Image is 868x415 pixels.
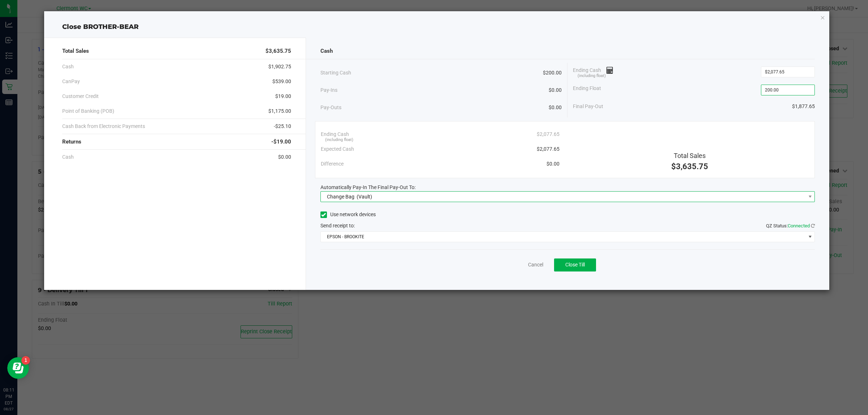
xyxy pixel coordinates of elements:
span: Send receipt to: [320,223,355,228]
span: $3,635.75 [265,47,291,55]
span: QZ Status: [766,223,815,228]
span: Customer Credit [62,93,99,100]
span: Cash [62,63,74,70]
span: -$25.10 [274,123,291,130]
span: Expected Cash [321,145,354,153]
span: Starting Cash [320,69,351,77]
span: Final Pay-Out [573,103,603,110]
span: $1,175.00 [268,107,291,115]
span: $0.00 [546,160,559,168]
span: $1,877.65 [792,103,815,110]
span: EPSON - BROOKITE [321,232,806,242]
span: Total Sales [62,47,89,55]
span: Point of Banking (POB) [62,107,114,115]
span: $539.00 [272,78,291,85]
span: (including float) [325,137,353,143]
span: Cash [62,153,74,161]
span: Pay-Ins [320,86,337,94]
span: (Vault) [357,194,372,200]
span: -$19.00 [271,138,291,146]
span: Automatically Pay-In The Final Pay-Out To: [320,184,416,190]
span: $0.00 [549,104,562,111]
span: Close Till [565,262,585,268]
button: Close Till [554,258,596,271]
span: $2,077.65 [537,145,559,153]
span: Pay-Outs [320,104,341,111]
a: Cancel [528,261,543,269]
span: Connected [788,223,810,228]
label: Use network devices [320,211,376,218]
span: Ending Cash [573,67,613,77]
div: Close BROTHER-BEAR [44,22,830,32]
span: Cash [320,47,333,55]
span: Total Sales [674,152,706,159]
iframe: Resource center [7,357,29,379]
span: $200.00 [543,69,562,77]
span: Difference [321,160,344,168]
span: $19.00 [275,93,291,100]
span: $0.00 [278,153,291,161]
span: $2,077.65 [537,131,559,138]
div: Returns [62,134,291,150]
span: $1,902.75 [268,63,291,70]
iframe: Resource center unread badge [21,356,30,365]
span: Ending Cash [321,131,349,138]
span: $0.00 [549,86,562,94]
span: (including float) [578,73,606,79]
span: CanPay [62,78,80,85]
span: Ending Float [573,85,601,95]
span: Change Bag [327,194,354,200]
span: Cash Back from Electronic Payments [62,123,145,130]
span: $3,635.75 [671,162,708,171]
